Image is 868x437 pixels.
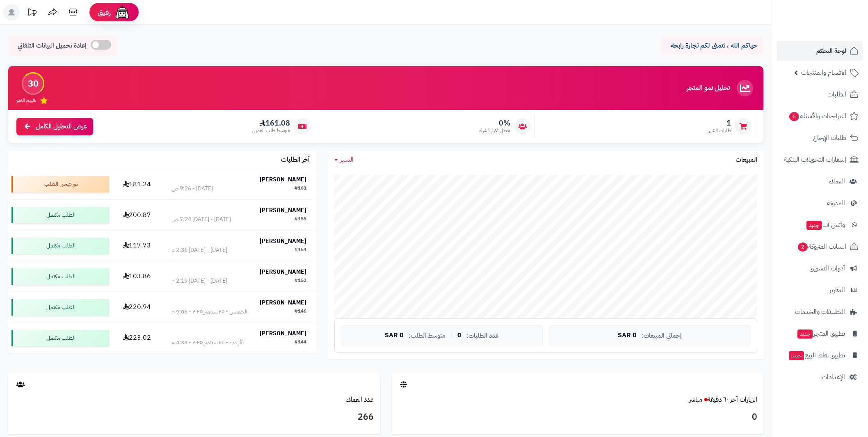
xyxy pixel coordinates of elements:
[827,89,846,100] span: الطلبات
[114,4,130,21] img: ai-face.png
[784,154,846,165] span: إشعارات التحويلات البنكية
[777,106,863,126] a: المراجعات والأسئلة6
[11,207,109,223] div: الطلب مكتمل
[334,155,354,165] a: الشهر
[777,367,863,387] a: الإعدادات
[260,329,306,338] strong: [PERSON_NAME]
[788,110,846,122] span: المراجعات والأسئلة
[36,122,87,131] span: عرض التحليل الكامل
[171,308,247,316] div: الخميس - ٢٥ سبتمبر ٢٠٢٥ - 9:06 م
[777,128,863,148] a: طلبات الإرجاع
[16,97,36,104] span: تقييم النمو
[112,200,162,230] td: 200.87
[346,395,374,405] a: عدد العملاء
[112,323,162,353] td: 223.02
[112,292,162,323] td: 220.94
[340,155,354,165] span: الشهر
[252,119,290,128] span: 161.08
[171,246,227,254] div: [DATE] - [DATE] 2:36 م
[816,45,846,57] span: لوحة التحكم
[11,299,109,316] div: الطلب مكتمل
[18,41,87,50] span: إعادة تحميل البيانات التلقائي
[295,215,306,224] div: #155
[295,185,306,193] div: #161
[789,112,799,121] span: 6
[260,175,306,184] strong: [PERSON_NAME]
[479,127,510,134] span: معدل تكرار الشراء
[812,19,860,37] img: logo-2.png
[797,329,813,339] span: جديد
[827,197,845,209] span: المدونة
[736,156,757,164] h3: المبيعات
[777,324,863,343] a: تطبيق المتجرجديد
[398,410,758,424] h3: 0
[777,41,863,61] a: لوحة التحكم
[14,410,374,424] h3: 266
[16,118,93,135] a: عرض التحليل الكامل
[22,4,42,23] a: تحديثات المنصة
[295,277,306,285] div: #152
[295,339,306,347] div: #144
[777,150,863,169] a: إشعارات التحويلات البنكية
[642,332,682,339] span: إجمالي المبيعات:
[777,345,863,365] a: تطبيق نقاط البيعجديد
[707,127,731,134] span: طلبات الشهر
[457,332,461,339] span: 0
[295,308,306,316] div: #146
[618,332,637,339] span: 0 SAR
[112,169,162,199] td: 181.24
[11,176,109,192] div: تم شحن الطلب
[450,332,452,339] span: |
[98,7,111,17] span: رفيق
[171,277,227,285] div: [DATE] - [DATE] 2:19 م
[777,259,863,278] a: أدوات التسويق
[829,176,845,187] span: العملاء
[260,237,306,245] strong: [PERSON_NAME]
[689,395,757,405] a: الزيارات آخر ٦٠ دقيقةمباشر
[409,332,445,339] span: متوسط الطلب:
[112,231,162,261] td: 117.73
[385,332,404,339] span: 0 SAR
[801,67,846,78] span: الأقسام والمنتجات
[777,85,863,104] a: الطلبات
[295,246,306,254] div: #154
[687,85,730,92] h3: تحليل نمو المتجر
[813,132,846,144] span: طلبات الإرجاع
[281,156,310,164] h3: آخر الطلبات
[112,261,162,292] td: 103.86
[777,172,863,191] a: العملاء
[11,238,109,254] div: الطلب مكتمل
[171,185,213,193] div: [DATE] - 9:26 ص
[260,268,306,276] strong: [PERSON_NAME]
[788,350,845,361] span: تطبيق نقاط البيع
[809,263,845,274] span: أدوات التسويق
[806,221,822,230] span: جديد
[822,371,845,383] span: الإعدادات
[689,395,702,405] small: مباشر
[777,193,863,213] a: المدونة
[171,215,231,224] div: [DATE] - [DATE] 7:24 ص
[777,302,863,322] a: التطبيقات والخدمات
[479,119,510,128] span: 0%
[806,219,845,231] span: وآتس آب
[777,280,863,300] a: التقارير
[171,339,244,347] div: الأربعاء - ٢٤ سبتمبر ٢٠٢٥ - 4:33 م
[466,332,499,339] span: عدد الطلبات:
[797,241,846,252] span: السلات المتروكة
[777,215,863,235] a: وآتس آبجديد
[798,243,808,252] span: 2
[795,306,845,318] span: التطبيقات والخدمات
[11,268,109,285] div: الطلب مكتمل
[829,284,845,296] span: التقارير
[252,127,290,134] span: متوسط طلب العميل
[789,351,804,360] span: جديد
[707,119,731,128] span: 1
[11,330,109,346] div: الطلب مكتمل
[260,206,306,215] strong: [PERSON_NAME]
[777,237,863,256] a: السلات المتروكة2
[260,298,306,307] strong: [PERSON_NAME]
[797,328,845,339] span: تطبيق المتجر
[667,41,757,50] p: حياكم الله ، نتمنى لكم تجارة رابحة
